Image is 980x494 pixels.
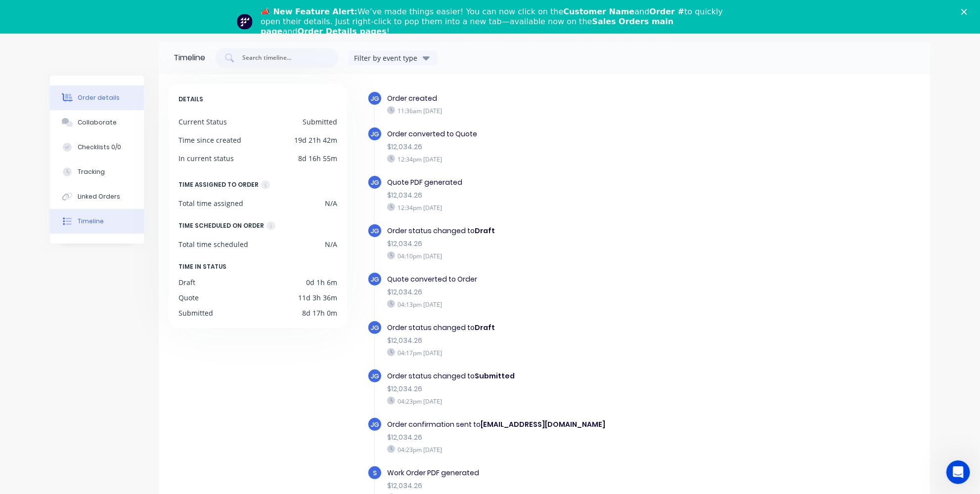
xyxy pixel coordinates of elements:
div: 8d 17h 0m [302,308,337,318]
span: JG [370,226,379,236]
span: S [373,468,377,478]
span: JG [370,94,379,103]
div: Linked Orders [78,192,120,201]
div: $12,034.26 [387,481,729,491]
div: $12,034.26 [387,190,729,201]
div: Quote converted to Order [387,274,729,285]
span: JG [370,275,379,284]
div: We’ve made things easier! You can now click on the and to quickly open their details. Just right-... [261,7,727,37]
b: Order Details pages [298,27,387,36]
span: JG [370,178,379,187]
div: Submitted [178,308,213,318]
div: 04:10pm [DATE] [387,251,729,260]
div: Draft [178,277,195,288]
div: In current status [178,153,234,164]
div: 19d 21h 42m [294,135,337,145]
div: Order created [387,93,729,104]
div: 04:23pm [DATE] [387,445,729,454]
div: Order status changed to [387,226,729,236]
div: 0d 1h 6m [306,277,337,288]
b: Draft [475,226,495,236]
img: Profile image for Team [237,14,253,30]
div: 04:13pm [DATE] [387,300,729,309]
div: 11:36am [DATE] [387,106,729,115]
div: Checklists 0/0 [78,143,121,152]
span: JG [370,129,379,139]
div: Filter by event type [354,53,420,63]
div: $12,034.26 [387,142,729,152]
div: Total time assigned [178,198,243,208]
div: Timeline [78,217,104,226]
span: DETAILS [178,94,203,105]
button: Checklists 0/0 [50,135,144,160]
b: Sales Orders main page [261,17,673,36]
span: JG [370,371,379,381]
div: 11d 3h 36m [298,292,337,303]
div: $12,034.26 [387,287,729,297]
b: Customer Name [563,7,634,16]
div: Time since created [178,135,241,145]
iframe: Intercom live chat [946,460,970,484]
div: Quote PDF generated [387,177,729,188]
div: Tracking [78,167,105,176]
b: [EMAIL_ADDRESS][DOMAIN_NAME] [481,419,605,429]
b: Draft [475,323,495,332]
div: 12:34pm [DATE] [387,203,729,212]
button: Collaborate [50,110,144,135]
div: TIME ASSIGNED TO ORDER [178,179,259,190]
div: 04:17pm [DATE] [387,348,729,357]
span: JG [370,420,379,429]
input: Search timeline... [241,53,323,63]
div: Order details [78,93,120,102]
button: Order details [50,85,144,110]
div: N/A [325,239,337,249]
div: Work Order PDF generated [387,468,729,478]
div: Quote [178,292,199,303]
div: 04:23pm [DATE] [387,397,729,406]
b: Submitted [475,371,515,381]
div: $12,034.26 [387,239,729,249]
div: N/A [325,198,337,208]
div: TIME SCHEDULED ON ORDER [178,220,264,231]
div: 12:34pm [DATE] [387,155,729,164]
div: Timeline [174,52,205,64]
div: Order status changed to [387,323,729,333]
div: Order confirmation sent to [387,419,729,430]
div: Order status changed to [387,371,729,381]
div: $12,034.26 [387,335,729,346]
div: Total time scheduled [178,239,248,249]
button: Tracking [50,160,144,184]
span: JG [370,323,379,332]
b: Order # [650,7,685,16]
div: 8d 16h 55m [298,153,337,164]
div: Submitted [303,117,337,127]
button: Linked Orders [50,184,144,209]
div: $12,034.26 [387,432,729,443]
div: Collaborate [78,118,117,127]
b: 📣 New Feature Alert: [261,7,357,16]
div: Current Status [178,117,227,127]
button: Timeline [50,209,144,234]
div: Order converted to Quote [387,129,729,139]
span: TIME IN STATUS [178,261,226,272]
div: Close [961,9,971,15]
button: Filter by event type [349,50,438,65]
div: $12,034.26 [387,384,729,394]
